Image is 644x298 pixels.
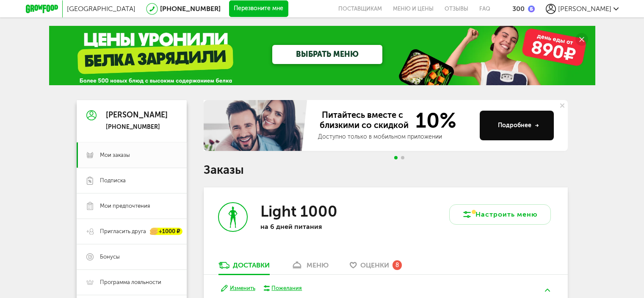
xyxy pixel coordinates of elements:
[100,202,150,210] span: Мои предпочтения
[204,100,310,151] img: family-banner.579af9d.jpg
[394,156,398,159] span: Go to slide 1
[160,5,221,13] a: [PHONE_NUMBER]
[480,111,554,140] button: Подробнее
[221,284,255,292] button: Изменить
[100,279,161,286] span: Программа лояльности
[264,284,302,292] button: Пожелания
[498,121,539,130] div: Подробнее
[360,261,389,269] span: Оценки
[528,6,535,12] img: bonus_b.cdccf46.png
[100,228,146,235] span: Пригласить друга
[260,223,370,231] p: на 6 дней питания
[77,168,187,193] a: Подписка
[233,261,270,269] div: Доставки
[318,133,473,141] div: Доступно только в мобильном приложении
[77,270,187,295] a: Программа лояльности
[77,142,187,168] a: Мои заказы
[272,45,382,64] a: ВЫБРАТЬ МЕНЮ
[67,5,135,13] span: [GEOGRAPHIC_DATA]
[449,204,551,225] button: Настроить меню
[271,284,302,292] div: Пожелания
[260,202,337,220] h3: Light 1000
[77,219,187,244] a: Пригласить друга +1000 ₽
[512,5,525,13] div: 300
[307,261,329,269] div: меню
[410,110,456,131] span: 10%
[287,261,333,274] a: меню
[77,244,187,270] a: Бонусы
[392,260,402,270] div: 8
[558,5,611,13] span: [PERSON_NAME]
[100,177,126,184] span: Подписка
[401,156,404,159] span: Go to slide 2
[318,110,410,131] span: Питайтесь вместе с близкими со скидкой
[150,228,182,235] div: +1000 ₽
[77,193,187,219] a: Мои предпочтения
[345,261,406,274] a: Оценки 8
[545,289,550,292] img: arrow-up-green.5eb5f82.svg
[100,151,130,159] span: Мои заказы
[204,164,568,175] h1: Заказы
[100,253,120,261] span: Бонусы
[106,123,168,131] div: [PHONE_NUMBER]
[106,111,168,120] div: [PERSON_NAME]
[229,0,288,17] button: Перезвоните мне
[214,261,274,274] a: Доставки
